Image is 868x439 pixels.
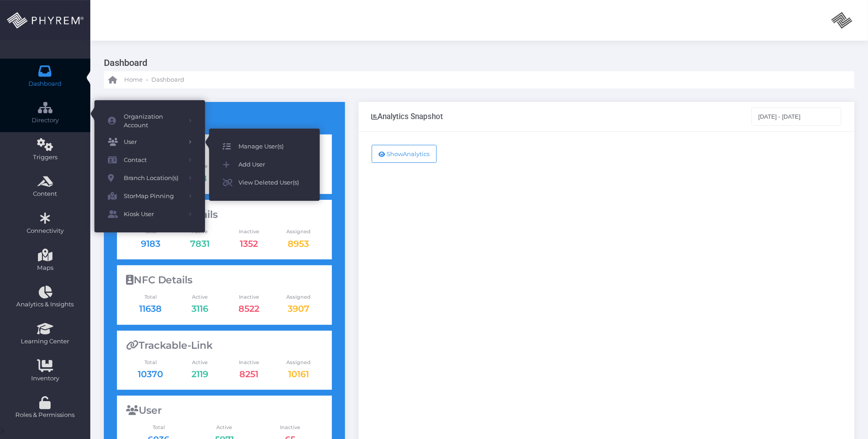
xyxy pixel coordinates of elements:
a: 10161 [288,369,309,379]
a: 2119 [191,369,208,379]
span: Active [175,293,224,301]
a: 11638 [139,303,162,314]
span: Connectivity [6,226,84,236]
span: Directory [6,116,84,125]
span: Inactive [257,424,323,431]
a: Add User [209,156,320,174]
a: Branch Location(s) [94,169,205,187]
span: StorMap Pinning [124,190,182,202]
span: Total [126,359,175,366]
span: Learning Center [6,337,84,346]
a: User [94,133,205,151]
li: - [145,75,149,84]
a: 7831 [190,238,210,249]
span: Home [124,75,143,84]
span: Contact [124,154,182,166]
span: Dashboard [151,75,184,84]
a: Dashboard [151,71,184,88]
span: Active [191,424,257,431]
h3: Dashboard [104,54,848,71]
span: Inventory [6,374,84,383]
span: Maps [37,263,53,273]
div: QR-Code Details [126,209,323,221]
span: Inactive [224,359,274,366]
div: User [126,405,323,416]
span: View Deleted User(s) [238,177,306,189]
a: StorMap Pinning [94,187,205,205]
a: 9183 [141,238,160,249]
button: ShowAnalytics [372,145,437,163]
span: Assigned [274,228,323,236]
a: 8522 [239,303,260,314]
input: Select Date Range [751,107,842,125]
span: Branch Location(s) [124,172,182,184]
a: 8953 [288,238,309,249]
a: Manage User(s) [209,138,320,156]
a: 3907 [288,303,309,314]
span: Add User [238,159,306,171]
a: 8251 [240,369,259,379]
span: Organization Account [124,112,182,130]
span: Manage User(s) [238,141,306,152]
span: Total [126,293,175,301]
a: View Deleted User(s) [209,174,320,192]
div: NFC Details [126,274,323,286]
a: Organization Account [94,109,205,133]
span: Analytics & Insights [6,300,84,309]
span: Kiosk User [124,208,182,220]
span: Assigned [274,359,323,366]
div: Trackable-Link [126,340,323,351]
a: 3116 [191,303,208,314]
a: Contact [94,151,205,169]
span: Total [126,424,192,431]
a: 10370 [138,369,163,379]
span: Inactive [224,293,274,301]
span: Show [387,150,403,157]
span: Roles & Permissions [6,411,84,420]
span: Triggers [6,153,84,162]
a: Kiosk User [94,205,205,223]
a: Home [108,71,143,88]
a: 1352 [240,238,258,249]
span: Active [175,359,224,366]
span: Assigned [274,293,323,301]
span: Dashboard [29,79,62,88]
span: Content [6,189,84,199]
span: Inactive [224,228,274,236]
div: Analytics Snapshot [372,112,443,121]
span: User [124,136,182,148]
